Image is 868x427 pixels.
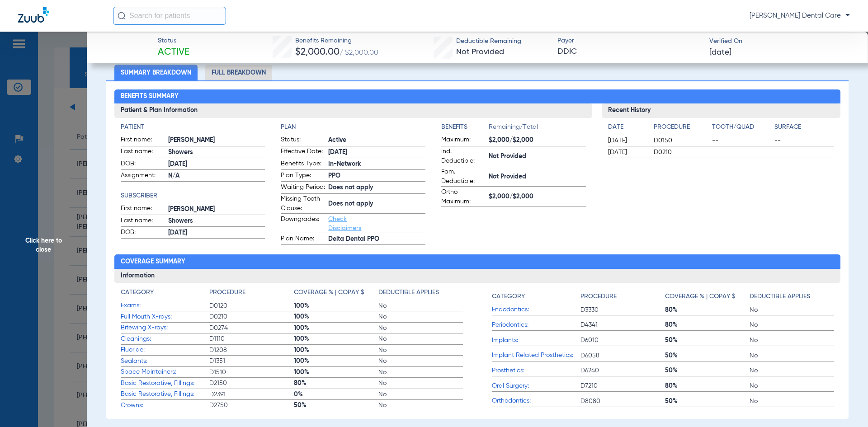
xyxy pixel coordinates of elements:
span: / $2,000.00 [340,49,378,56]
span: -- [774,148,834,157]
span: 80% [665,305,750,314]
span: [DATE] [608,136,646,145]
span: D2391 [209,390,294,399]
span: 80% [665,381,750,390]
h2: Benefits Summary [114,89,841,104]
h4: Patient [121,122,265,132]
span: $2,000/$2,000 [489,192,586,202]
h4: Coverage % | Copay $ [665,292,736,301]
span: 100% [294,368,378,377]
h2: Coverage Summary [114,254,841,269]
span: Showers [168,148,265,157]
span: Implants: [492,336,580,345]
span: Sealants: [121,357,209,366]
span: [PERSON_NAME] Dental Care [750,11,850,20]
span: 100% [294,357,378,366]
span: Missing Tooth Clause: [281,194,325,213]
span: Space Maintainers: [121,367,209,377]
img: Zuub Logo [18,7,49,23]
h4: Coverage % | Copay $ [294,288,364,297]
span: N/A [168,171,265,181]
input: Search for patients [113,7,226,25]
span: 80% [294,379,378,388]
span: Maximum: [441,135,486,146]
app-breakdown-title: Tooth/Quad [712,122,772,135]
span: Plan Name: [281,234,325,245]
app-breakdown-title: Category [121,288,209,300]
span: Cleanings: [121,334,209,344]
a: Check Disclaimers [328,216,361,231]
span: -- [712,148,772,157]
span: D0150 [654,136,709,145]
span: Fluoride: [121,345,209,355]
span: 100% [294,324,378,333]
div: Chat Widget [823,384,868,427]
span: First name: [121,204,165,215]
span: D1351 [209,357,294,366]
span: [DATE] [168,228,265,238]
span: -- [712,136,772,145]
span: Not Provided [456,48,504,56]
span: Showers [168,216,265,226]
span: Not Provided [489,152,586,161]
span: Periodontics: [492,320,580,330]
h3: Information [114,269,841,283]
span: No [750,351,834,360]
h4: Deductible Applies [378,288,439,297]
span: Ind. Deductible: [441,147,486,166]
span: Full Mouth X-rays: [121,312,209,322]
span: 0% [294,390,378,399]
span: 100% [294,301,378,310]
span: 50% [665,397,750,406]
span: In-Network [328,160,425,169]
span: No [378,390,463,399]
span: Assignment: [121,171,165,182]
span: D3330 [580,305,665,314]
h4: Category [121,288,154,297]
span: 100% [294,346,378,355]
span: D1110 [209,334,294,343]
h4: Subscriber [121,191,265,201]
app-breakdown-title: Benefits [441,122,489,135]
span: Exams: [121,301,209,310]
span: No [378,379,463,388]
span: D6058 [580,351,665,360]
span: First name: [121,135,165,146]
span: No [750,366,834,375]
span: 80% [665,320,750,329]
span: D6010 [580,336,665,345]
h4: Procedure [654,122,709,132]
h4: Category [492,292,525,301]
span: Downgrades: [281,215,325,233]
span: D1208 [209,346,294,355]
h4: Plan [281,122,425,132]
span: Last name: [121,216,165,227]
span: No [750,397,834,406]
span: D0274 [209,324,294,333]
span: D1510 [209,368,294,377]
span: Remaining/Total [489,122,586,135]
span: No [378,346,463,355]
span: Does not apply [328,199,425,209]
app-breakdown-title: Procedure [209,288,294,300]
span: D6240 [580,366,665,375]
h4: Surface [774,122,834,132]
li: Summary Breakdown [114,65,198,80]
span: Active [158,46,189,59]
span: [PERSON_NAME] [168,205,265,214]
app-breakdown-title: Date [608,122,646,135]
h3: Patient & Plan Information [114,103,592,118]
span: No [378,401,463,410]
app-breakdown-title: Deductible Applies [750,288,834,305]
span: Last name: [121,147,165,158]
h4: Deductible Applies [750,292,810,301]
span: [DATE] [709,47,731,58]
span: Orthodontics: [492,396,580,406]
span: Delta Dental PPO [328,235,425,244]
h4: Benefits [441,122,489,132]
app-breakdown-title: Surface [774,122,834,135]
span: 50% [665,351,750,360]
span: 100% [294,334,378,343]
